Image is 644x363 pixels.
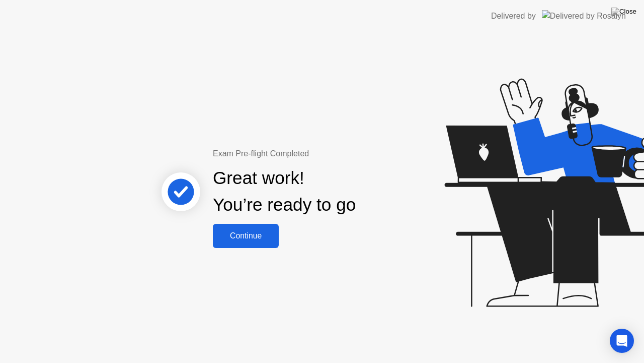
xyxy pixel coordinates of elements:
img: Delivered by Rosalyn [542,10,626,22]
img: Close [611,8,636,16]
button: Continue [213,224,279,248]
div: Great work! You’re ready to go [213,165,356,218]
div: Continue [216,231,276,240]
div: Exam Pre-flight Completed [213,148,421,160]
div: Delivered by [491,10,536,22]
div: Open Intercom Messenger [610,329,634,353]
